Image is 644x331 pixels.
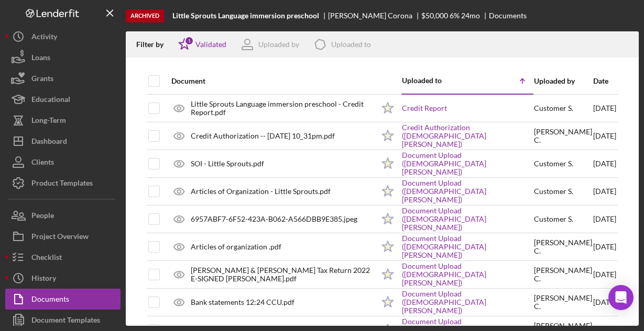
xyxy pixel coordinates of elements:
b: Little Sprouts Language immersion preschool [172,12,319,20]
div: Archived [126,9,164,22]
button: Activity [5,26,121,47]
div: Documents [489,12,527,20]
div: [PERSON_NAME] Corona [328,12,421,20]
button: Long-Term [5,110,121,131]
div: 24 mo [461,12,480,20]
div: Date [593,77,616,85]
div: 1 [184,36,194,45]
div: [DATE] [593,178,616,204]
div: 6 % [450,12,460,20]
div: Customer S . [534,215,573,223]
div: [DATE] [593,123,616,149]
div: Checklist [31,247,62,270]
a: Document Upload ([DEMOGRAPHIC_DATA][PERSON_NAME]) [402,151,533,176]
a: Document Upload ([DEMOGRAPHIC_DATA][PERSON_NAME]) [402,262,533,287]
div: Uploaded to [402,76,467,85]
div: Articles of Organization - Little Sprouts.pdf [191,187,331,196]
div: [DATE] [593,289,616,315]
button: Educational [5,89,121,110]
div: People [31,205,54,229]
div: [DATE] [593,261,616,288]
div: Uploaded by [534,77,592,85]
div: SOI - Little Sprouts.pdf [191,159,264,168]
div: Educational [31,89,70,112]
div: Validated [195,40,226,49]
div: Open Intercom Messenger [608,285,634,310]
div: Customer S . [534,159,573,168]
div: Customer S . [534,104,573,112]
div: Document [171,77,374,85]
div: [PERSON_NAME] & [PERSON_NAME] Tax Return 2022 E-SIGNED [PERSON_NAME].pdf [191,266,374,283]
div: Dashboard [31,131,67,154]
a: Document Upload ([DEMOGRAPHIC_DATA][PERSON_NAME]) [402,207,533,232]
button: People [5,205,121,226]
button: Grants [5,68,121,89]
div: Credit Authorization -- [DATE] 10_31pm.pdf [191,132,335,140]
div: [PERSON_NAME] C . [534,128,592,144]
button: Product Templates [5,173,121,193]
a: Document Upload ([DEMOGRAPHIC_DATA][PERSON_NAME]) [402,234,533,259]
a: Credit Authorization ([DEMOGRAPHIC_DATA][PERSON_NAME]) [402,123,533,149]
div: [PERSON_NAME] C . [534,238,592,255]
div: Documents [31,289,69,312]
div: Bank statements 12:24 CCU.pdf [191,298,294,306]
div: Customer S . [534,187,573,196]
div: Loans [31,47,50,71]
div: Project Overview [31,226,89,249]
button: Dashboard [5,131,121,152]
div: Uploaded to [331,40,371,49]
div: Articles of organization .pdf [191,243,281,251]
button: Document Templates [5,310,121,330]
button: Checklist [5,247,121,268]
div: Clients [31,152,54,175]
div: [PERSON_NAME] C . [534,294,592,311]
div: Product Templates [31,173,93,196]
button: Loans [5,47,121,68]
div: Uploaded by [258,40,299,49]
div: [DATE] [593,234,616,260]
div: History [31,268,56,291]
a: Document Upload ([DEMOGRAPHIC_DATA][PERSON_NAME]) [402,179,533,204]
button: Project Overview [5,226,121,247]
div: [DATE] [593,95,616,122]
div: 6957ABF7-6F52-423A-B062-A566DBB9E385.jpeg [191,215,357,223]
button: Documents [5,289,121,310]
div: Little Sprouts Language immersion preschool - Credit Report.pdf [191,100,374,117]
a: Credit Report [402,104,447,112]
button: Clients [5,152,121,173]
div: Long-Term [31,110,66,133]
a: Document Upload ([DEMOGRAPHIC_DATA][PERSON_NAME]) [402,290,533,315]
div: Filter by [136,40,171,49]
div: [DATE] [593,151,616,177]
div: $50,000 [421,12,448,20]
button: History [5,268,121,289]
div: Grants [31,68,53,92]
div: Activity [31,26,57,50]
div: [DATE] [593,206,616,232]
div: [PERSON_NAME] C . [534,266,592,283]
